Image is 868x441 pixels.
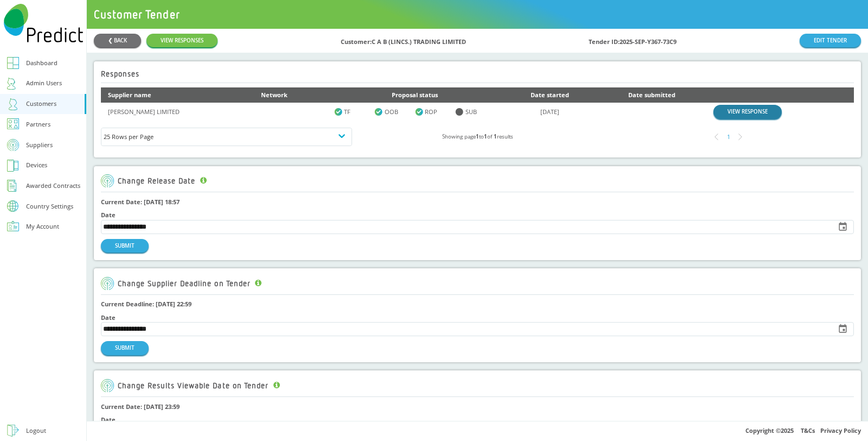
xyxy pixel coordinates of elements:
a: T&Cs [801,426,815,434]
button: ❮ BACK [94,34,141,47]
button: Choose date, selected date is Sep 16, 2025 [833,217,853,237]
div: TF [334,106,375,118]
div: Admin Users [26,78,62,89]
a: [PERSON_NAME] LIMITED [108,108,180,116]
a: TF OOB ROP SUB [334,106,496,118]
div: Suppliers [26,140,53,151]
div: Supplier name [108,90,247,101]
div: Proposal status [334,90,496,101]
h4: Date [101,211,854,218]
h4: Date [101,416,854,423]
div: Partners [26,119,50,130]
div: SUB [455,106,496,118]
h1: Current Date: [DATE] 18:57 [101,197,854,208]
div: Devices [26,160,47,171]
div: Customers [26,98,56,110]
button: Choose date, selected date is Oct 31, 2025 [833,319,853,339]
div: Showing page to of results [352,131,603,143]
div: Customer: C A B (LINCS.) TRADING LIMITED [341,34,466,48]
div: Change Results Viewable Date on Tender [101,379,280,392]
div: Change Supplier Deadline on Tender [101,277,261,290]
div: OOB [374,106,415,118]
div: Change Release Date [101,174,207,187]
div: Network [261,90,320,101]
div: My Account [26,221,59,232]
div: Logout [26,425,46,437]
a: VIEW RESPONSES [146,34,218,47]
button: SUBMIT [101,239,149,253]
a: VIEW RESPONSE [713,105,782,118]
a: EDIT TENDER [800,34,861,47]
h1: Current Deadline: [DATE] 22:59 [101,299,854,310]
b: 1 [476,133,479,140]
b: 1 [494,133,497,140]
div: Awarded Contracts [26,180,80,192]
div: Tender ID: 2025-SEP-Y367-73C9 [589,34,676,48]
img: Predict Mobile [4,4,83,42]
h4: Date [101,314,854,321]
button: SUBMIT [101,341,149,355]
div: ROP [415,106,456,118]
div: 25 Rows per Page [104,131,349,143]
a: Privacy Policy [820,426,861,434]
div: 1 [723,131,735,143]
h2: Responses [101,70,139,78]
div: Date submitted [604,90,699,101]
div: Copyright © 2025 [87,421,868,441]
div: Date started [510,90,590,101]
a: [DATE] [540,108,559,116]
h1: Current Date: [DATE] 23:59 [101,401,854,413]
div: Country Settings [26,203,73,209]
b: 1 [484,133,487,140]
div: Dashboard [26,58,58,69]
